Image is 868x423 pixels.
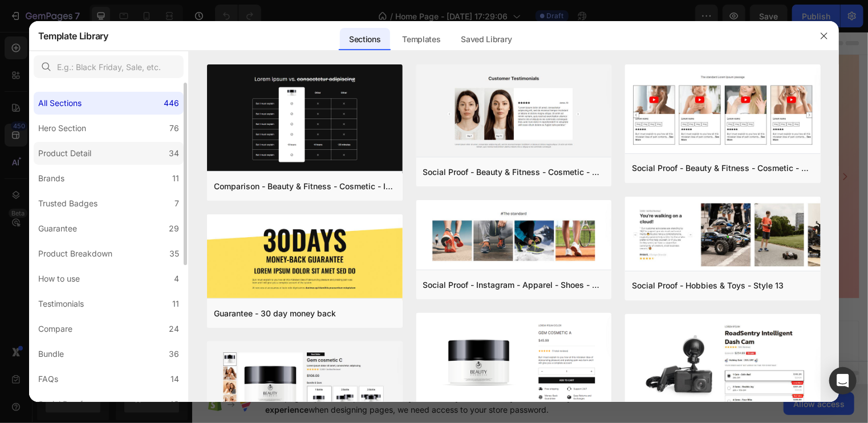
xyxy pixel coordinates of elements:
[38,297,84,311] div: Testimonials
[172,297,179,311] div: 11
[169,147,179,160] div: 34
[174,272,179,286] div: 4
[452,28,521,51] div: Saved Library
[207,214,403,300] img: g30.png
[38,397,83,411] div: Social Proof
[207,64,403,173] img: c19.png
[38,21,108,51] h2: Template Library
[169,247,179,261] div: 35
[169,121,179,135] div: 76
[38,322,72,336] div: Compare
[214,326,292,336] span: inspired by CRO experts
[38,372,58,386] div: FAQs
[169,397,179,411] div: 43
[416,64,612,159] img: sp16.png
[171,372,179,386] div: 14
[38,247,112,261] div: Product Breakdown
[38,272,80,286] div: How to use
[339,254,346,261] button: Dot
[220,311,289,323] div: Choose templates
[625,64,821,156] img: sp8.png
[38,96,82,110] div: All Sections
[393,28,449,51] div: Templates
[307,326,368,336] span: from URL or image
[169,222,179,235] div: 29
[214,180,396,193] div: Comparison - Beauty & Fitness - Cosmetic - Ingredients - Style 19
[416,200,612,272] img: sp30.png
[38,121,86,135] div: Hero Section
[829,367,857,394] div: Open Intercom Messenger
[315,286,370,298] span: Add section
[625,197,821,273] img: sp13.png
[327,254,334,261] button: Dot
[214,307,336,320] div: Guarantee - 30 day money back
[632,279,784,292] div: Social Proof - Hobbies & Toys - Style 13
[172,172,179,185] div: 11
[38,172,64,185] div: Brands
[38,197,98,210] div: Trusted Badges
[175,197,179,210] div: 7
[392,311,462,323] div: Add blank section
[423,278,605,292] div: Social Proof - Instagram - Apparel - Shoes - Style 30
[647,132,675,161] button: Carousel Next Arrow
[309,311,369,323] div: Generate layout
[38,347,64,361] div: Bundle
[38,147,91,160] div: Product Detail
[340,28,390,51] div: Sections
[350,254,357,261] button: Dot
[632,161,814,175] div: Social Proof - Beauty & Fitness - Cosmetic - Style 8
[9,132,38,161] button: Carousel Back Arrow
[423,165,605,179] div: Social Proof - Beauty & Fitness - Cosmetic - Style 16
[38,222,77,235] div: Guarantee
[164,96,179,110] div: 446
[384,326,469,336] span: then drag & drop elements
[34,55,184,78] input: E.g.: Black Friday, Sale, etc.
[169,322,179,336] div: 24
[169,347,179,361] div: 36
